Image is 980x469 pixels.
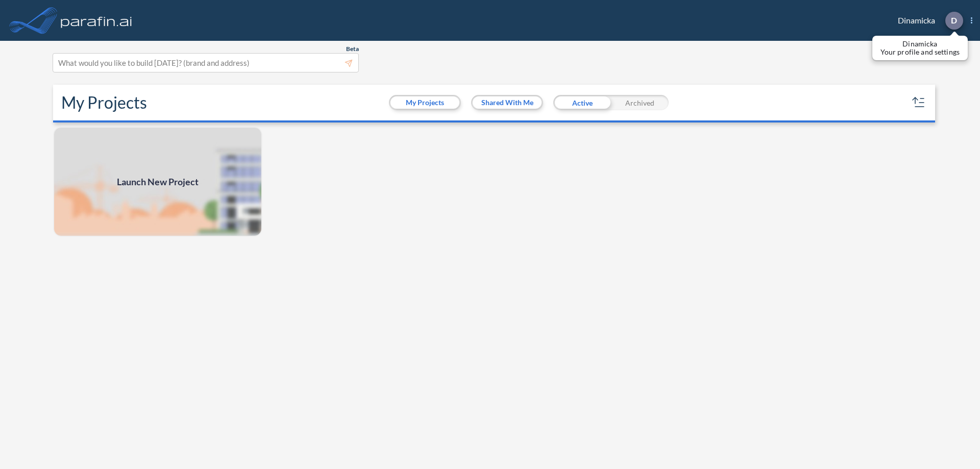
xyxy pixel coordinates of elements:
[53,127,262,237] img: add
[951,16,957,25] p: D
[553,95,611,110] div: Active
[346,45,359,53] span: Beta
[611,95,669,110] div: Archived
[390,96,459,109] button: My Projects
[880,48,960,56] p: Your profile and settings
[59,10,134,31] img: logo
[473,96,542,109] button: Shared With Me
[117,175,199,189] span: Launch New Project
[911,94,927,111] button: sort
[883,12,972,30] div: Dinamicka
[880,40,960,48] p: Dinamicka
[53,127,262,237] a: Launch New Project
[61,93,147,112] h2: My Projects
